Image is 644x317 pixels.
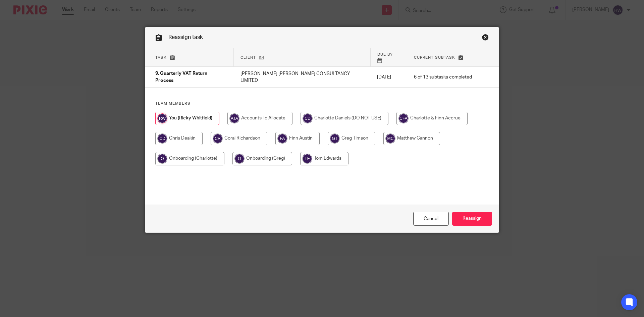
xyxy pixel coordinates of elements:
td: 6 of 13 subtasks completed [407,67,479,88]
input: Reassign [452,212,492,226]
span: 9. Quarterly VAT Return Process [155,71,207,83]
span: Client [240,56,256,59]
a: Close this dialog window [413,212,449,226]
p: [PERSON_NAME] [PERSON_NAME] CONSULTANCY LIMITED [240,70,364,84]
h4: Team members [155,101,489,106]
a: Close this dialog window [482,34,489,43]
p: [DATE] [377,74,400,81]
span: Current subtask [414,56,455,59]
span: Task [155,56,167,59]
span: Reassign task [168,35,203,40]
span: Due by [377,53,393,56]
